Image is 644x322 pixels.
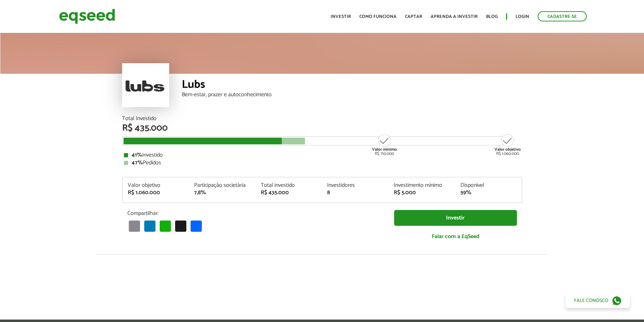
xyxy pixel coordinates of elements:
strong: 47% [132,158,143,167]
div: Investidores [327,183,383,188]
div: R$ 1.060.000 [128,190,184,196]
p: Compartilhar: [127,210,384,217]
strong: 41% [132,150,142,160]
div: R$ 435.000 [261,190,317,196]
strong: Valor mínimo [372,146,397,153]
div: Disponível [460,183,517,188]
strong: Valor objetivo [494,146,521,153]
a: Fale conosco [565,293,630,308]
div: R$ 5.000 [394,190,450,196]
a: X [174,220,188,232]
div: R$ 1.060.000 [494,133,521,156]
a: Email [127,220,141,232]
div: Investido [124,152,520,158]
div: Investimento mínimo [394,183,450,188]
a: Como funciona [359,14,397,19]
div: R$ 435.000 [122,124,522,133]
div: 8 [327,190,383,196]
div: 59% [460,190,517,196]
a: Captar [405,14,422,19]
div: Pedidos [124,160,520,166]
div: 7,8% [194,190,250,196]
div: Bem-estar, prazer e autoconhecimento [182,92,522,98]
img: EqSeed [59,7,115,26]
div: Valor objetivo [128,183,184,188]
a: WhatsApp [158,220,172,232]
a: Blog [486,14,498,19]
a: Login [516,14,529,19]
a: Cadastre-se [538,11,587,21]
div: R$ 710.000 [371,133,398,156]
a: Aprenda a investir [431,14,478,19]
a: Falar com a EqSeed [394,229,517,244]
div: Lubs [182,79,522,92]
a: Share [189,220,203,232]
div: Participação societária [194,183,250,188]
div: Total Investido [122,116,522,121]
div: Total investido [261,183,317,188]
a: LinkedIn [143,220,157,232]
a: Investir [394,210,517,226]
a: Investir [331,14,351,19]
